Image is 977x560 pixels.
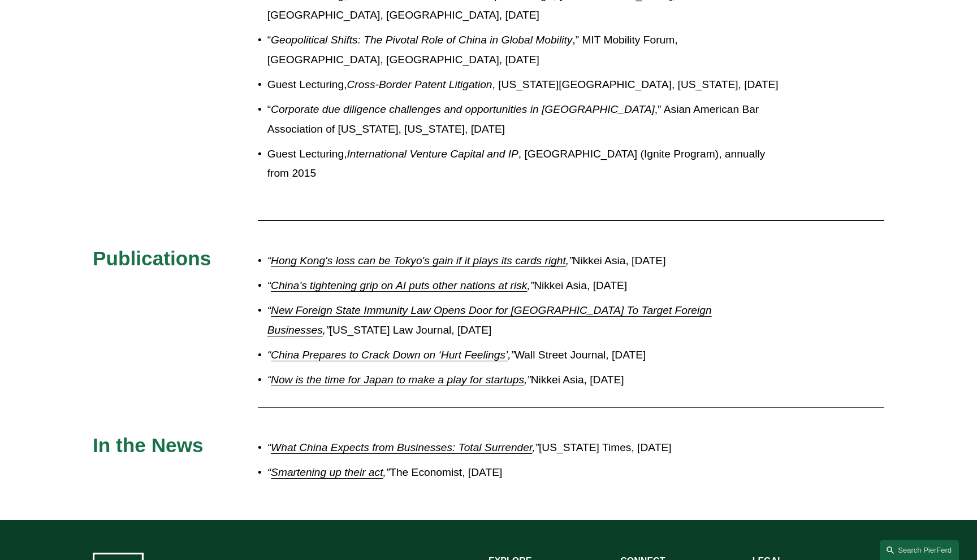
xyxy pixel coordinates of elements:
p: Wall Street Journal, [DATE] [267,345,785,365]
em: “ [267,255,271,266]
em: “ [267,304,271,316]
p: [US_STATE] Times, [DATE] [267,438,785,458]
p: Nikkei Asia, [DATE] [267,276,785,296]
em: Geopolitical Shifts: The Pivotal Role of China in Global Mobility [271,34,572,46]
a: Smartening up their act [271,466,383,478]
em: Corporate due diligence challenges and opportunities in [GEOGRAPHIC_DATA] [271,103,655,115]
p: Nikkei Asia, [DATE] [267,370,785,390]
em: ,” [566,255,573,266]
a: What China Expects from Businesses: Total Surrender [271,441,532,453]
em: “ [267,466,271,478]
a: Search this site [880,540,959,560]
p: Nikkei Asia, [DATE] [267,251,785,271]
p: Guest Lecturing, , [GEOGRAPHIC_DATA] (Ignite Program), annually from 2015 [267,145,785,183]
em: ,” [524,374,531,386]
em: “ [267,374,271,386]
em: “ [267,441,271,453]
em: “ [267,349,271,361]
em: ,” [508,349,515,361]
a: Hong Kong's loss can be Tokyo's gain if it plays its cards right [271,255,566,266]
a: Now is the time for Japan to make a play for startups [271,374,524,386]
em: ,” [383,466,390,478]
p: Guest Lecturing, , [US_STATE][GEOGRAPHIC_DATA], [US_STATE], [DATE] [267,75,785,95]
span: Publications [93,247,211,269]
p: “ ,” Asian American Bar Association of [US_STATE], [US_STATE], [DATE] [267,100,785,139]
em: ,” [532,441,539,453]
a: New Foreign State Immunity Law Opens Door for [GEOGRAPHIC_DATA] To Target Foreign Businesses [267,304,712,336]
em: ,” [323,324,330,336]
p: “ ,” MIT Mobility Forum, [GEOGRAPHIC_DATA], [GEOGRAPHIC_DATA], [DATE] [267,30,785,69]
em: ,” [527,279,534,291]
a: China’s tightening grip on AI puts other nations at risk [271,279,527,291]
span: In the News [93,434,204,456]
p: The Economist, [DATE] [267,463,785,483]
em: “ [267,279,271,291]
em: International Venture Capital and IP [347,148,518,160]
p: [US_STATE] Law Journal, [DATE] [267,301,785,340]
a: China Prepares to Crack Down on ‘Hurt Feelings’ [271,349,508,361]
em: Cross-Border Patent Litigation [347,78,492,90]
